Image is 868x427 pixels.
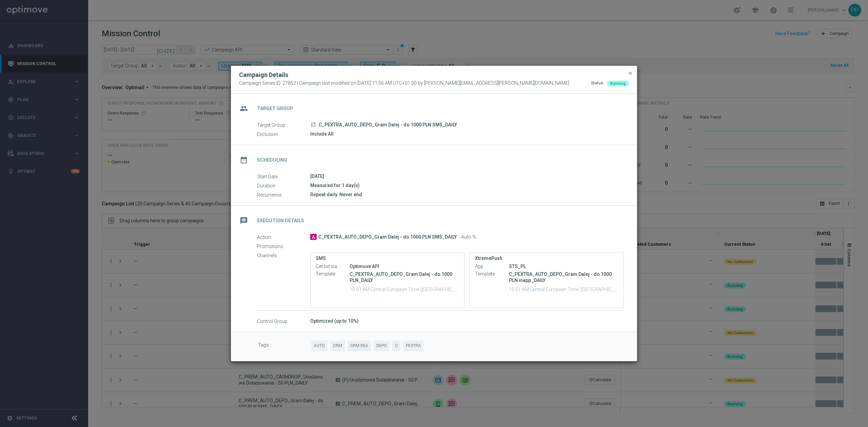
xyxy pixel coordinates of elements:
label: Tags [258,341,311,351]
i: message [238,215,250,227]
label: Template [475,271,509,277]
label: Get list via [316,264,350,270]
label: App [475,264,509,270]
p: 10:01 AM Central European Time ([GEOGRAPHIC_DATA]) (UTC +02:00) [509,286,618,292]
span: C_PEXTRA_AUTO_DEPO_Gram Dalej - do 1000 PLN SMS_DAILY [319,122,457,128]
span: Campaign Series ID: 27852 | Campaign last modified on [DATE] 11:06 AM UTC+01:00 by [PERSON_NAME][... [239,80,569,86]
label: Control Group [257,318,310,324]
h2: Scheduling [257,157,287,163]
label: Channels [257,252,310,259]
div: STS_PL [509,263,618,270]
span: Running [610,81,626,86]
span: C [392,341,400,351]
span: PEXTRA [403,341,423,351]
label: Action [257,234,310,240]
div: Optimove API [350,263,459,270]
label: Recurrence [257,192,310,198]
h2: Target Group [257,105,293,112]
span: AUTO [311,341,328,351]
div: Repeat daily. Never end [310,191,624,198]
span: CRM [330,341,345,351]
p: C_PEXTRA_AUTO_DEPO_Gram Dalej - do 1000 PLN_DAILY [350,271,459,283]
label: Start Date [257,174,310,180]
div: Include All [310,130,624,137]
h2: Execution Details [257,218,304,224]
i: launch [311,122,316,127]
span: close [628,70,633,76]
div: [DATE] [310,173,624,180]
p: 10:01 AM Central European Time ([GEOGRAPHIC_DATA]) (UTC +02:00) [350,286,459,292]
a: launch [310,122,316,128]
i: group [238,102,250,115]
colored-tag: Running [607,80,629,86]
h2: Campaign Details [239,71,288,79]
span: DEPO [374,341,390,351]
label: Duration [257,183,310,189]
span: CRM REA [348,341,371,351]
span: A [310,234,317,240]
label: XtremePush [475,256,618,261]
div: Status: [591,80,604,86]
span: Auto % [461,234,476,240]
label: Promotions [257,243,310,249]
div: Measured for 1 day(s) [310,182,624,189]
label: Template [316,271,350,277]
label: SMS [316,256,459,261]
i: date_range [238,154,250,166]
span: C_PEXTRA_AUTO_DEPO_Gram Dalej - do 1000 PLN SMS_DAILY [318,234,457,240]
p: C_PEXTRA_AUTO_DEPO_Gram Dalej - do 1000 PLN inapp_DAILY [509,271,618,283]
label: Exclusion [257,131,310,137]
div: Optimized (up to 10%) [310,318,624,324]
label: Target Group [257,122,310,128]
